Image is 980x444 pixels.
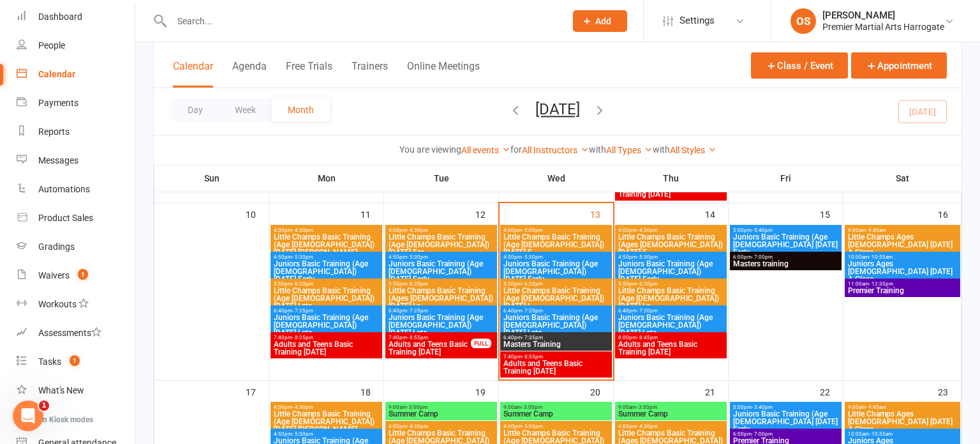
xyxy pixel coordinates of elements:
[503,227,609,233] span: 4:00pm
[70,355,80,366] span: 1
[503,404,609,410] span: 9:00am
[38,270,70,280] div: Waivers
[614,165,729,192] th: Thu
[273,254,380,260] span: 4:50pm
[17,204,135,233] a: Product Sales
[273,314,380,337] span: Juniors Basic Training (Age [DEMOGRAPHIC_DATA]) [DATE] Late
[522,227,543,233] span: - 5:00pm
[273,287,380,310] span: Little Champs Basic Training (Age [DEMOGRAPHIC_DATA]) [DATE] Late
[292,308,313,314] span: - 7:25pm
[606,145,653,155] a: All Types
[503,410,609,418] span: Summer Camp
[407,308,428,314] span: - 7:25pm
[38,126,70,137] div: Reports
[637,281,658,287] span: - 6:20pm
[503,287,609,310] span: Little Champs Basic Training (Age [DEMOGRAPHIC_DATA]) [DATE] L...
[273,281,380,287] span: 5:50pm
[847,431,958,437] span: 10:00am
[847,287,958,295] span: Premier Training
[670,145,716,155] a: All Styles
[503,314,609,337] span: Juniors Basic Training (Age [DEMOGRAPHIC_DATA]) [DATE] Late
[521,404,542,410] span: - 3:00pm
[406,404,427,410] span: - 3:00pm
[618,260,724,283] span: Juniors Basic Training (Age [DEMOGRAPHIC_DATA]) [DATE] Early
[399,144,461,155] strong: You are viewing
[292,404,313,410] span: - 4:30pm
[172,98,219,121] button: Day
[292,227,313,233] span: - 4:30pm
[618,308,724,314] span: 6:40pm
[17,261,135,290] a: Waivers 1
[522,424,543,429] span: - 5:00pm
[820,381,843,402] div: 22
[510,144,522,155] strong: for
[38,213,93,223] div: Product Sales
[475,381,498,402] div: 19
[847,227,958,233] span: 9:00am
[618,314,724,337] span: Juniors Basic Training (Age [DEMOGRAPHIC_DATA]) [DATE] Late
[791,8,816,34] div: OS
[388,341,471,356] span: Adults and Teens Basic Training [DATE]
[535,100,580,118] button: [DATE]
[938,203,961,224] div: 16
[388,254,494,260] span: 4:50pm
[847,404,958,410] span: 9:00am
[503,341,609,348] span: Masters Training
[388,410,494,418] span: Summer Camp
[847,281,958,287] span: 11:00am
[522,335,543,341] span: - 7:35pm
[618,287,724,310] span: Little Champs Basic Training (Age [DEMOGRAPHIC_DATA]) [DATE] La...
[38,98,78,108] div: Payments
[522,354,543,360] span: - 8:55pm
[17,118,135,146] a: Reports
[843,165,961,192] th: Sat
[637,254,658,260] span: - 5:30pm
[705,381,728,402] div: 21
[13,401,43,431] iframe: Intercom live chat
[618,233,724,256] span: Little Champs Basic Training (Ages [DEMOGRAPHIC_DATA]) [DATE] E...
[273,233,380,256] span: Little Champs Basic Training (Age [DEMOGRAPHIC_DATA]) [DATE] [PERSON_NAME]...
[273,431,380,437] span: 4:50pm
[869,431,893,437] span: - 10:55am
[17,290,135,319] a: Workouts
[273,260,380,283] span: Juniors Basic Training (Age [DEMOGRAPHIC_DATA]) [DATE] Early
[522,281,543,287] span: - 6:20pm
[388,233,494,256] span: Little Champs Basic Training (Age [DEMOGRAPHIC_DATA]) [DATE] Ear...
[273,410,380,433] span: Little Champs Basic Training (Age [DEMOGRAPHIC_DATA]) [DATE] [PERSON_NAME]...
[847,260,958,283] span: Juniors Ages [DEMOGRAPHIC_DATA] [DATE] A Class
[820,203,843,224] div: 15
[752,227,773,233] span: - 5:40pm
[503,360,609,375] span: Adults and Teens Basic Training [DATE]
[503,335,609,341] span: 6:40pm
[636,404,657,410] span: - 3:00pm
[869,254,893,260] span: - 10:55am
[38,184,90,194] div: Automations
[407,335,428,341] span: - 8:55pm
[388,404,494,410] span: 9:00am
[522,145,589,155] a: All Instructors
[637,308,658,314] span: - 7:20pm
[732,404,839,410] span: 5:00pm
[38,11,82,22] div: Dashboard
[292,431,313,437] span: - 5:30pm
[292,335,313,341] span: - 8:25pm
[407,60,480,88] button: Online Meetings
[273,227,380,233] span: 4:00pm
[471,339,491,348] div: FULL
[173,60,213,88] button: Calendar
[637,227,658,233] span: - 4:30pm
[17,3,135,31] a: Dashboard
[38,155,78,165] div: Messages
[388,281,494,287] span: 5:50pm
[522,254,543,260] span: - 5:30pm
[17,146,135,175] a: Messages
[732,260,839,268] span: Masters training
[618,335,724,341] span: 8:00pm
[653,144,670,155] strong: with
[752,431,773,437] span: - 7:00pm
[732,410,839,433] span: Juniors Basic Training (Age [DEMOGRAPHIC_DATA] [DATE] Early
[503,308,609,314] span: 6:40pm
[732,431,839,437] span: 6:00pm
[938,381,961,402] div: 23
[618,281,724,287] span: 5:50pm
